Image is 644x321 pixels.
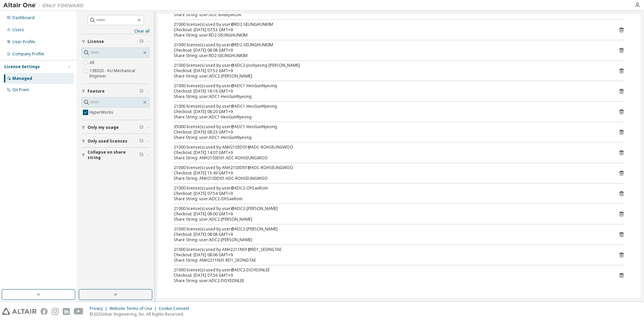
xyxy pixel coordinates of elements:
[174,211,608,217] div: Checkout: [DATE] 08:00 GMT+9
[82,84,150,99] button: Feature
[174,176,608,181] div: Share String: ANH2103D01:ADC-ROHSEUNGWOO
[12,87,29,93] div: On Prem
[88,150,140,160] span: Collapse on share string
[174,22,608,27] div: 21000 license(s) used by user@RD2-SEUNGHUNKIM
[82,134,150,149] button: Only used licenses
[41,308,48,315] img: facebook.svg
[174,150,608,155] div: Checkout: [DATE] 14:07 GMT+9
[88,39,104,44] span: License
[174,247,608,252] div: 21000 license(s) used by ANH2211N01@RD1_SEONGTAE
[3,2,87,9] img: Altair One
[174,237,608,243] div: Share String: user:ADC2-[PERSON_NAME]
[174,226,608,232] div: 21000 license(s) used by user@ADC2-[PERSON_NAME]
[174,89,608,94] div: Checkout: [DATE] 18:16 GMT+9
[174,170,608,176] div: Checkout: [DATE] 15:49 GMT+9
[174,42,608,48] div: 21000 license(s) used by user@RD2-SEUNGHUNKIM
[174,83,608,89] div: 21000 license(s) used by user@ADC1-HeoGunNyeong
[174,278,608,283] div: Share String: user:ADC2-DOYEONLEE
[174,252,608,258] div: Checkout: [DATE] 08:06 GMT+9
[4,64,40,69] div: License Settings
[174,232,608,237] div: Checkout: [DATE] 08:08 GMT+9
[140,152,144,158] span: Clear filter
[12,76,32,81] div: Managed
[82,148,150,162] button: Collapse on share string
[174,27,608,33] div: Checkout: [DATE] 07:53 GMT+9
[174,258,608,263] div: Share String: ANH2211N01:RD1_SEONGTAE
[12,27,24,33] div: Users
[174,73,608,79] div: Share String: user:ADC2-[PERSON_NAME]
[174,124,608,129] div: 35000 license(s) used by user@ADC1-HeoGunNyeong
[159,306,193,311] div: Cookie Consent
[88,89,105,94] span: Feature
[52,308,59,315] img: instagram.svg
[174,165,608,170] div: 21000 license(s) used by ANH2103D01@ADC-ROHSEUNGWOO
[90,67,150,80] label: 138320 - AU Mechanical Engineer
[174,109,608,114] div: Checkout: [DATE] 08:20 GMT+9
[174,206,608,211] div: 21000 license(s) used by user@ADC2-[PERSON_NAME]
[174,53,608,58] div: Share String: user:RD2-SEUNGHUNKIM
[174,63,608,68] div: 21000 license(s) used by user@ADC2-Joohyeong-[PERSON_NAME]
[174,185,608,191] div: 21000 license(s) used by user@ADC2-OhSaeRom
[2,308,37,315] img: altair_logo.svg
[174,191,608,196] div: Checkout: [DATE] 07:54 GMT+9
[90,108,115,116] label: HyperWorks
[109,306,159,311] div: Website Terms of Use
[174,114,608,120] div: Share String: user:ADC1-HeoGunNyeong
[140,139,144,144] span: Clear filter
[82,34,150,49] button: License
[88,139,127,144] span: Only used licenses
[174,12,608,17] div: Share String: user:ADC-BAEKJIWON
[90,311,193,317] p: © 2025 Altair Engineering, Inc. All Rights Reserved.
[174,104,608,109] div: 21000 license(s) used by user@ADC1-HeoGunNyeong
[174,94,608,99] div: Share String: user:ADC1-HeoGunNyeong
[74,308,84,315] img: youtube.svg
[174,155,608,161] div: Share String: ANH2103D01:ADC-ROHSEUNGWOO
[174,129,608,135] div: Checkout: [DATE] 08:23 GMT+9
[140,125,144,130] span: Clear filter
[82,120,150,135] button: Only my usage
[174,196,608,202] div: Share String: user:ADC2-OhSaeRom
[90,59,96,67] label: All
[174,68,608,73] div: Checkout: [DATE] 07:52 GMT+9
[174,267,608,273] div: 21000 license(s) used by user@ADC2-DOYEONLEE
[174,145,608,150] div: 21000 license(s) used by ANH2103D01@ADC-ROHSEUNGWOO
[12,51,44,57] div: Company Profile
[12,39,35,45] div: User Profile
[174,48,608,53] div: Checkout: [DATE] 08:08 GMT+9
[90,306,109,311] div: Privacy
[174,217,608,222] div: Share String: user:ADC2-[PERSON_NAME]
[12,15,35,20] div: Dashboard
[174,33,608,38] div: Share String: user:RD2-SEUNGHUNKIM
[174,135,608,140] div: Share String: user:ADC1-HeoGunNyeong
[63,308,70,315] img: linkedin.svg
[82,29,150,34] a: Clear all
[140,39,144,44] span: Clear filter
[88,125,119,130] span: Only my usage
[174,273,608,278] div: Checkout: [DATE] 07:56 GMT+9
[140,89,144,94] span: Clear filter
